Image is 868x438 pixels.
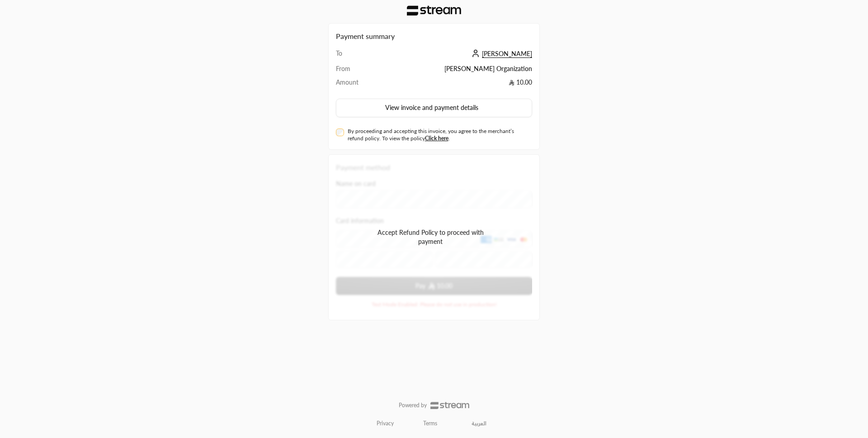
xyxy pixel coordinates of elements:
a: Click here [425,135,448,142]
img: Company Logo [407,5,461,16]
a: Terms [423,420,437,427]
td: 10.00 [376,78,532,91]
td: To [336,49,376,64]
h2: Payment summary [336,31,532,42]
span: Accept Refund Policy to proceed with payment [367,228,494,246]
td: Amount [336,78,376,91]
button: View invoice and payment details [336,99,532,118]
span: [PERSON_NAME] [482,50,532,58]
label: By proceeding and accepting this invoice, you agree to the merchant’s refund policy. To view the ... [348,128,528,142]
a: [PERSON_NAME] [469,50,532,57]
td: [PERSON_NAME] Organization [376,64,532,78]
p: Powered by [399,402,427,409]
td: From [336,64,376,78]
a: Privacy [377,420,394,427]
a: العربية [467,416,491,431]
